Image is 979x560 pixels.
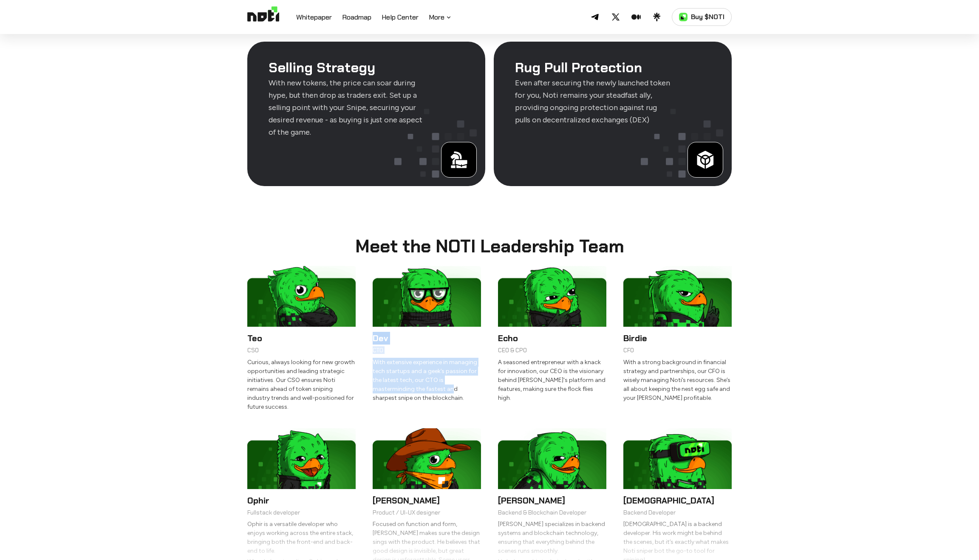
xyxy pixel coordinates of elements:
[247,266,356,327] img: Teo avatar
[498,332,606,345] h6: Echo
[498,428,606,489] img: Sam avatar
[373,494,481,507] h6: [PERSON_NAME]
[623,358,732,402] p: With a strong background in financial strategy and partnerships, our CFO is wisely managing Noti’...
[296,12,332,23] a: Whitepaper
[247,346,356,354] p: CSO
[498,346,606,354] p: CEO & CPO
[515,77,672,126] p: Even after securing the newly launched token for you, Noti remains your steadfast ally, providing...
[373,428,481,489] img: Dmitriy avatar
[623,494,732,507] h6: [DEMOGRAPHIC_DATA]
[247,494,356,507] h6: Ophir
[515,61,710,75] h3: Rug Pull Protection
[623,266,732,327] img: Birdie avatar
[498,494,606,507] h6: [PERSON_NAME]
[247,358,356,411] p: Curious, always looking for new growth opportunities and leading strategic initiatives. Our CSO e...
[373,266,481,327] img: Dev avatar
[373,358,481,402] p: With extensive experience in managing tech startups and a geek’s passion for the latest tech, our...
[247,6,279,28] img: Logo
[247,332,356,345] h6: Teo
[269,61,464,75] h3: Selling Strategy
[269,77,426,138] p: With new tokens, the price can soar during hype, but then drop as traders exit. Set up a selling ...
[247,237,732,256] h2: Meet the NOTI Leadership Team
[373,332,481,345] h6: Dev
[623,346,732,354] p: CFO
[623,332,732,345] h6: Birdie
[373,346,481,354] p: CTO
[498,266,606,327] img: Echo avatar
[429,12,452,23] button: More
[247,428,356,489] img: Ophir avatar
[672,8,732,26] a: Buy $NOTI
[342,12,371,23] a: Roadmap
[382,12,419,23] a: Help Center
[498,358,606,402] p: A seasoned entrepreneur with a knack for innovation, our CEO is the visionary behind [PERSON_NAME...
[623,428,732,489] img: Muhammad avatar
